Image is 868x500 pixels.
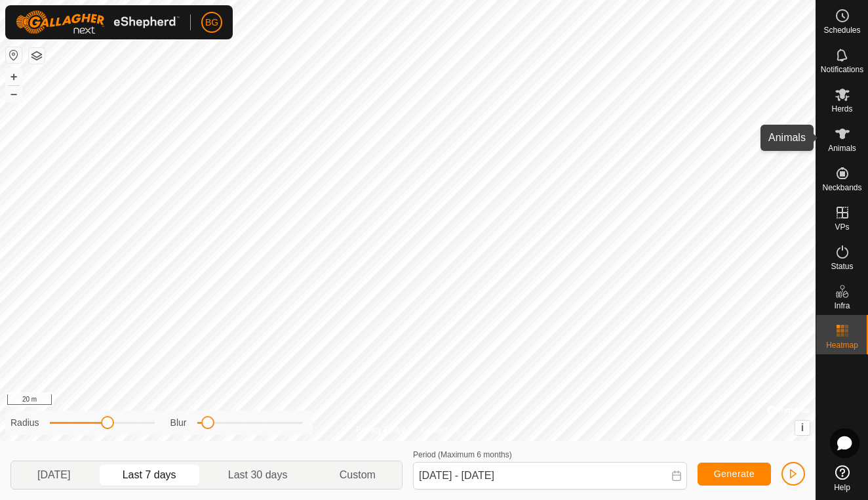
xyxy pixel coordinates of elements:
[816,460,868,497] a: Help
[826,341,858,349] span: Heatmap
[801,422,804,433] span: i
[823,26,860,34] span: Schedules
[822,184,861,192] span: Neckbands
[29,48,45,64] button: Map Layers
[228,467,288,483] span: Last 30 days
[835,223,849,231] span: VPs
[340,467,376,483] span: Custom
[714,469,755,479] span: Generate
[6,86,22,102] button: –
[205,16,218,30] span: BG
[16,10,180,34] img: Gallagher Logo
[831,105,852,113] span: Herds
[356,424,405,436] a: Privacy Policy
[834,484,850,491] span: Help
[37,467,70,483] span: [DATE]
[834,302,850,310] span: Infra
[6,47,22,63] button: Reset Map
[828,144,856,152] span: Animals
[413,450,512,459] label: Period (Maximum 6 months)
[831,262,853,270] span: Status
[698,463,771,486] button: Generate
[821,66,863,73] span: Notifications
[10,416,39,430] label: Radius
[795,421,810,435] button: i
[6,69,22,85] button: +
[421,424,460,436] a: Contact Us
[123,467,176,483] span: Last 7 days
[170,416,187,430] label: Blur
